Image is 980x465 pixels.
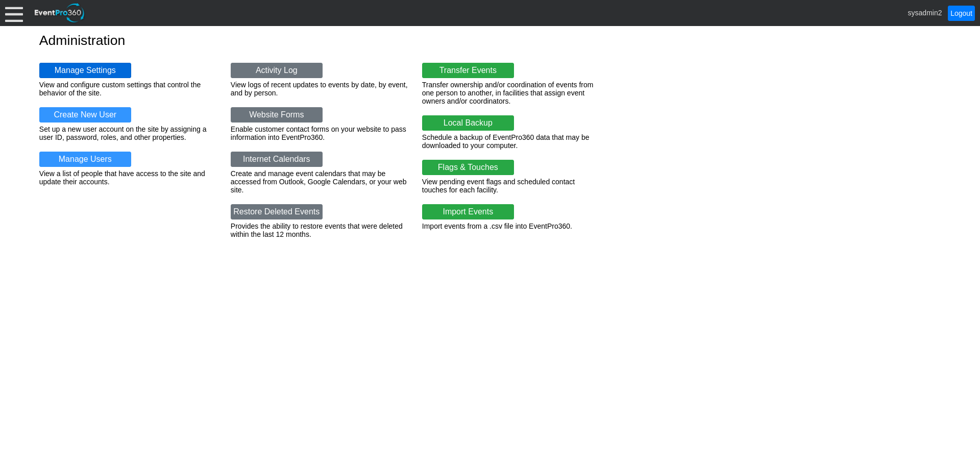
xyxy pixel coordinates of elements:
a: Local Backup [422,115,514,131]
a: Flags & Touches [422,160,514,175]
a: Create New User [39,107,131,123]
a: Manage Settings [39,63,131,78]
a: Internet Calendars [231,152,323,167]
div: View and configure custom settings that control the behavior of the site. [39,81,218,97]
div: Set up a new user account on the site by assigning a user ID, password, roles, and other properties. [39,125,218,141]
div: Create and manage event calendars that may be accessed from Outlook, Google Calendars, or your we... [231,169,409,194]
div: Schedule a backup of EventPro360 data that may be downloaded to your computer. [422,133,601,150]
div: Provides the ability to restore events that were deleted within the last 12 months. [231,222,409,238]
span: sysadmin2 [908,8,942,16]
div: View logs of recent updates to events by date, by event, and by person. [231,81,409,97]
a: Website Forms [231,107,323,123]
img: EventPro360 [33,2,86,25]
div: Import events from a .csv file into EventPro360. [422,222,601,230]
a: Logout [948,6,975,21]
a: Manage Users [39,152,131,167]
div: View pending event flags and scheduled contact touches for each facility. [422,178,601,194]
div: Menu: Click or 'Crtl+M' to toggle menu open/close [5,4,23,22]
div: Transfer ownership and/or coordination of events from one person to another, in facilities that a... [422,81,601,105]
a: Transfer Events [422,63,514,78]
a: Import Events [422,204,514,219]
div: View a list of people that have access to the site and update their accounts. [39,169,218,186]
h1: Administration [39,34,941,47]
a: Activity Log [231,63,323,78]
div: Enable customer contact forms on your website to pass information into EventPro360. [231,125,409,141]
a: Restore Deleted Events [231,204,323,219]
